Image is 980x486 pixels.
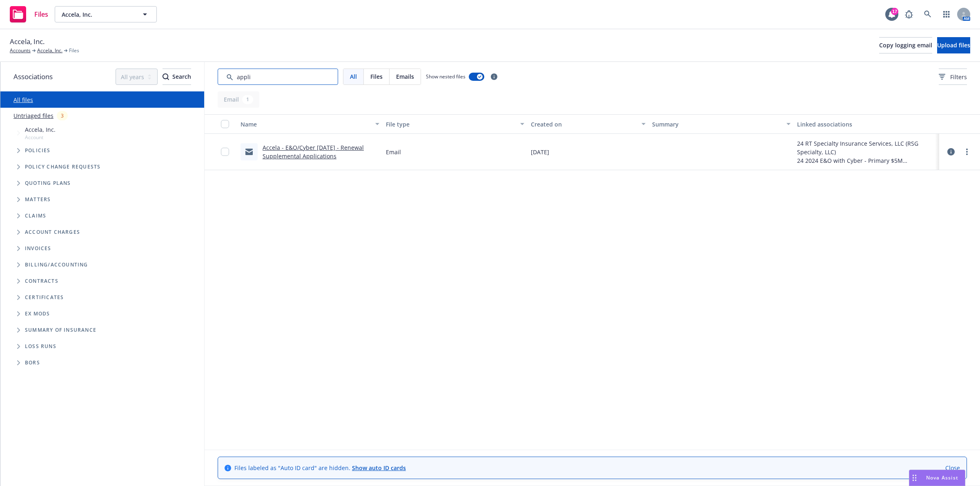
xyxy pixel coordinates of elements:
a: All files [13,96,33,104]
button: Summary [649,114,794,134]
span: Contracts [25,279,58,284]
span: Filters [950,73,967,81]
span: Nova Assist [926,474,958,481]
span: Billing/Accounting [25,262,88,267]
span: Certificates [25,295,64,300]
span: Associations [13,71,53,82]
span: Files labeled as "Auto ID card" are hidden. [234,464,406,472]
div: Summary [652,120,782,129]
button: Name [237,114,383,134]
a: Close [945,464,960,472]
div: Drag to move [909,470,920,486]
span: Summary of insurance [25,328,96,333]
button: Copy logging email [879,37,932,53]
span: Email [386,148,401,156]
svg: Search [163,73,169,80]
span: Files [69,47,79,54]
span: [DATE] [531,148,549,156]
div: 24 2024 E&O with Cyber - Primary $5M [797,156,936,165]
button: Nova Assist [909,470,965,486]
button: SearchSearch [163,69,191,85]
span: Invoices [25,246,51,251]
button: File type [383,114,528,134]
span: Policy change requests [25,164,100,169]
div: File type [386,120,516,129]
button: Created on [528,114,648,134]
button: Upload files [937,37,970,53]
span: Emails [396,72,414,81]
div: 24 RT Specialty Insurance Services, LLC (RSG Specialty, LLC) [797,139,936,156]
div: Search [163,69,191,84]
button: Linked associations [794,114,939,134]
span: Accela, Inc. [25,125,56,134]
span: Account charges [25,230,80,235]
div: Folder Tree Example [0,257,204,371]
input: Toggle Row Selected [221,148,229,156]
div: Linked associations [797,120,936,129]
span: Files [370,72,383,81]
button: Accela, Inc. [55,6,157,22]
div: 3 [57,111,68,120]
a: Show auto ID cards [352,464,406,472]
span: Copy logging email [879,41,932,49]
span: Ex Mods [25,311,50,316]
button: Filters [939,69,967,85]
a: Accela, Inc. [37,47,62,54]
span: Files [34,11,48,18]
span: Claims [25,213,46,218]
a: Report a Bug [901,6,917,22]
a: Search [920,6,936,22]
span: Upload files [937,41,970,49]
a: Files [7,3,51,26]
span: BORs [25,360,40,365]
input: Search by keyword... [218,69,338,85]
a: Untriaged files [13,111,53,120]
span: Show nested files [426,73,465,80]
a: more [962,147,972,157]
span: Quoting plans [25,181,71,186]
span: Filters [939,73,967,81]
span: All [350,72,357,81]
div: Name [241,120,370,129]
div: Created on [531,120,636,129]
div: Tree Example [0,124,204,257]
a: Accela - E&O/Cyber [DATE] - Renewal Supplemental Applications [263,144,364,160]
a: Accounts [10,47,31,54]
input: Select all [221,120,229,128]
div: 17 [891,8,898,15]
span: Accela, Inc. [10,36,45,47]
span: Policies [25,148,51,153]
a: Switch app [938,6,955,22]
span: Accela, Inc. [62,10,132,19]
span: Matters [25,197,51,202]
span: Loss Runs [25,344,56,349]
span: Account [25,134,56,141]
